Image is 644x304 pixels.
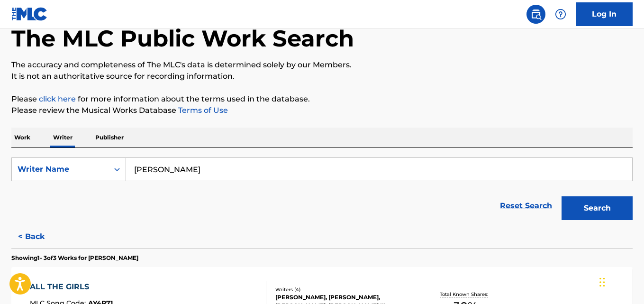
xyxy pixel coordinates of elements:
[30,281,113,293] div: ALL THE GIRLS
[39,94,76,103] a: click here
[11,128,33,147] p: Work
[11,157,633,225] form: Search Form
[11,7,48,21] img: MLC Logo
[599,268,605,296] div: Drag
[526,5,545,24] a: Public Search
[275,286,414,293] div: Writers ( 4 )
[50,128,75,147] p: Writer
[11,254,138,262] p: Showing 1 - 3 of 3 Works for [PERSON_NAME]
[11,105,633,116] p: Please review the Musical Works Database
[11,225,68,249] button: < Back
[11,59,633,71] p: The accuracy and completeness of The MLC's data is determined solely by our Members.
[597,258,644,304] iframe: Chat Widget
[495,195,557,216] a: Reset Search
[11,24,354,53] h1: The MLC Public Work Search
[18,164,103,175] div: Writer Name
[92,128,127,147] p: Publisher
[555,9,566,20] img: help
[551,5,570,24] div: Help
[576,2,633,26] a: Log In
[530,9,542,20] img: search
[562,196,633,220] button: Search
[11,71,633,82] p: It is not an authoritative source for recording information.
[176,106,228,115] a: Terms of Use
[11,93,633,105] p: Please for more information about the terms used in the database.
[440,291,490,298] p: Total Known Shares:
